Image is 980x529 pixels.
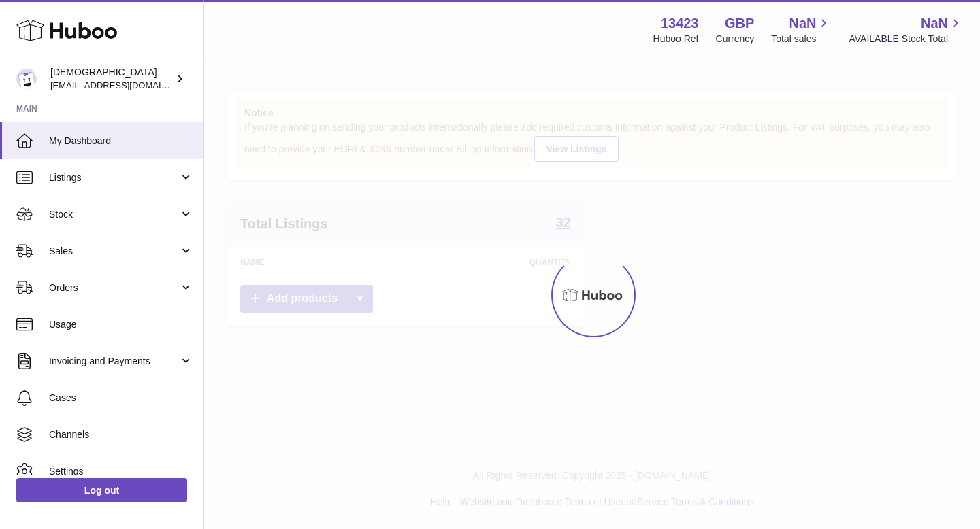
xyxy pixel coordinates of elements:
span: NaN [921,14,948,33]
span: Sales [49,245,179,258]
a: NaN Total sales [771,14,832,46]
span: Settings [49,465,193,478]
span: AVAILABLE Stock Total [849,33,964,46]
span: Stock [49,208,179,221]
span: NaN [789,14,816,33]
img: olgazyuz@outlook.com [16,69,37,89]
span: Channels [49,428,193,441]
span: Cases [49,392,193,405]
div: [DEMOGRAPHIC_DATA] [50,66,173,92]
strong: GBP [725,14,754,33]
strong: 13423 [661,14,699,33]
div: Huboo Ref [653,33,699,46]
a: Log out [16,478,187,502]
span: Listings [49,171,179,184]
a: NaN AVAILABLE Stock Total [849,14,964,46]
span: Orders [49,281,179,294]
span: Total sales [771,33,832,46]
span: My Dashboard [49,135,193,148]
span: Usage [49,318,193,331]
span: Invoicing and Payments [49,355,179,368]
span: [EMAIL_ADDRESS][DOMAIN_NAME] [50,80,200,90]
div: Currency [716,33,755,46]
